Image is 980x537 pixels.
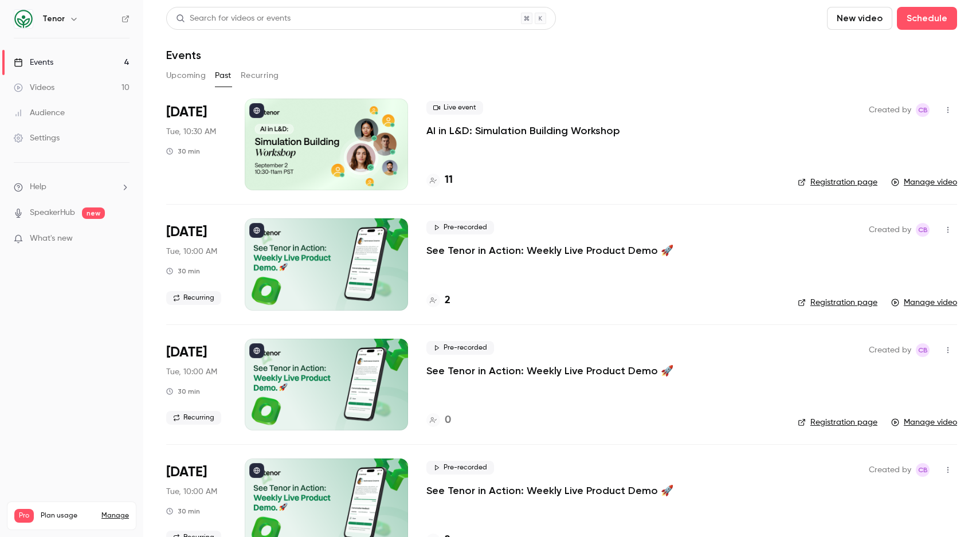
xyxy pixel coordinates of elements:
[426,221,494,234] span: Pre-recorded
[166,147,200,156] div: 30 min
[42,13,65,25] h6: Tenor
[166,126,216,138] span: Tue, 10:30 AM
[918,343,928,357] span: CB
[916,223,930,237] span: Chloe Beard
[82,207,105,219] span: new
[30,207,75,219] a: SpeakerHub
[869,103,911,117] span: Created by
[41,511,95,520] span: Plan usage
[14,509,34,523] span: Pro
[166,486,217,497] span: Tue, 10:00 AM
[918,463,928,477] span: CB
[166,291,221,305] span: Recurring
[166,366,217,378] span: Tue, 10:00 AM
[176,13,291,25] div: Search for videos or events
[166,343,207,362] span: [DATE]
[916,343,930,357] span: Chloe Beard
[14,132,60,144] div: Settings
[445,173,453,188] h4: 11
[215,66,232,85] button: Past
[14,57,53,68] div: Events
[798,417,877,428] a: Registration page
[426,244,673,257] a: See Tenor in Action: Weekly Live Product Demo 🚀
[916,103,930,117] span: Chloe Beard
[891,297,957,308] a: Manage video
[426,124,620,138] a: AI in L&D: Simulation Building Workshop
[869,343,911,357] span: Created by
[426,101,483,115] span: Live event
[869,463,911,477] span: Created by
[426,484,673,497] a: See Tenor in Action: Weekly Live Product Demo 🚀
[798,177,877,188] a: Registration page
[897,7,957,30] button: Schedule
[426,461,494,475] span: Pre-recorded
[445,293,450,308] h4: 2
[869,223,911,237] span: Created by
[798,297,877,308] a: Registration page
[166,507,200,516] div: 30 min
[891,417,957,428] a: Manage video
[426,173,453,188] a: 11
[891,177,957,188] a: Manage video
[14,10,33,28] img: Tenor
[166,387,200,396] div: 30 min
[166,266,200,276] div: 30 min
[166,103,207,121] span: [DATE]
[166,223,207,241] span: [DATE]
[426,293,450,308] a: 2
[30,233,73,245] span: What's new
[827,7,892,30] button: New video
[916,463,930,477] span: Chloe Beard
[166,48,201,62] h1: Events
[426,413,451,428] a: 0
[101,511,129,520] a: Manage
[166,411,221,425] span: Recurring
[166,339,226,430] div: Aug 19 Tue, 10:00 AM (America/Los Angeles)
[14,181,130,193] li: help-dropdown-opener
[918,103,928,117] span: CB
[166,463,207,481] span: [DATE]
[426,341,494,355] span: Pre-recorded
[14,107,65,119] div: Audience
[166,66,206,85] button: Upcoming
[166,218,226,310] div: Aug 26 Tue, 10:00 AM (America/Los Angeles)
[918,223,928,237] span: CB
[241,66,279,85] button: Recurring
[166,246,217,257] span: Tue, 10:00 AM
[426,364,673,378] a: See Tenor in Action: Weekly Live Product Demo 🚀
[445,413,451,428] h4: 0
[166,99,226,190] div: Sep 2 Tue, 10:30 AM (America/Los Angeles)
[30,181,46,193] span: Help
[14,82,54,93] div: Videos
